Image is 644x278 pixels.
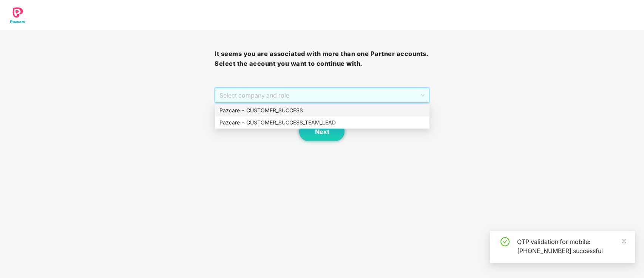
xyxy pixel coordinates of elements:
div: Pazcare - CUSTOMER_SUCCESS_TEAM_LEAD [215,116,429,129]
div: Pazcare - CUSTOMER_SUCCESS_TEAM_LEAD [219,118,425,127]
div: Pazcare - CUSTOMER_SUCCESS [215,104,429,116]
div: OTP validation for mobile: [PHONE_NUMBER] successful [517,237,626,255]
span: Next [315,128,329,135]
span: check-circle [500,237,510,246]
span: Select company and role [219,88,424,103]
div: Pazcare - CUSTOMER_SUCCESS [219,106,425,115]
h3: It seems you are associated with more than one Partner accounts. Select the account you want to c... [215,49,429,68]
button: Next [299,122,344,141]
span: close [621,239,627,244]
